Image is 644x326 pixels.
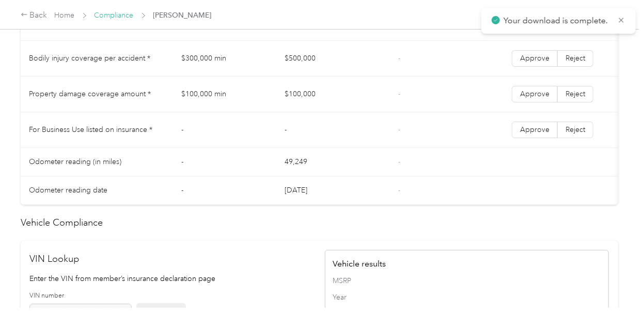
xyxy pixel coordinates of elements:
td: - [276,112,390,148]
span: Reject [566,125,585,134]
span: Odometer reading date [29,186,107,195]
td: - [173,176,276,205]
span: Reject [566,54,585,63]
h2: VIN Lookup [30,252,314,266]
span: Approve [520,90,549,98]
td: [DATE] [276,176,390,205]
div: Back [21,9,48,22]
a: Home [55,11,75,20]
td: Property damage coverage amount * [21,77,173,112]
td: $100,000 [276,77,390,112]
h2: Vehicle Compliance [21,216,618,230]
span: - [398,125,400,134]
td: - [173,112,276,148]
span: Reject [566,90,585,98]
p: Your download is complete. [504,14,610,27]
a: Compliance [95,11,134,20]
span: - [398,54,400,63]
td: 49,249 [276,148,390,176]
span: Year [333,292,602,303]
span: For Business Use listed on insurance * [29,125,152,134]
h4: Vehicle results [333,258,602,270]
span: - [398,186,400,195]
span: Odometer reading (in miles) [29,157,121,166]
span: Approve [520,125,549,134]
span: Bodily injury coverage per accident * [29,54,150,63]
span: Property damage coverage amount * [29,90,151,98]
td: For Business Use listed on insurance * [21,112,173,148]
td: Bodily injury coverage per accident * [21,41,173,77]
p: Enter the VIN from member’s insurance declaration page [30,273,314,284]
td: Odometer reading (in miles) [21,148,173,176]
td: $500,000 [276,41,390,77]
span: - [398,90,400,98]
span: MSRP [333,275,602,286]
span: [PERSON_NAME] [153,10,212,21]
td: $300,000 min [173,41,276,77]
span: - [398,157,400,166]
iframe: Everlance-gr Chat Button Frame [586,268,644,326]
td: $100,000 min [173,77,276,112]
td: - [173,148,276,176]
td: Odometer reading date [21,176,173,205]
span: Approve [520,54,549,63]
label: VIN number [30,291,131,301]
